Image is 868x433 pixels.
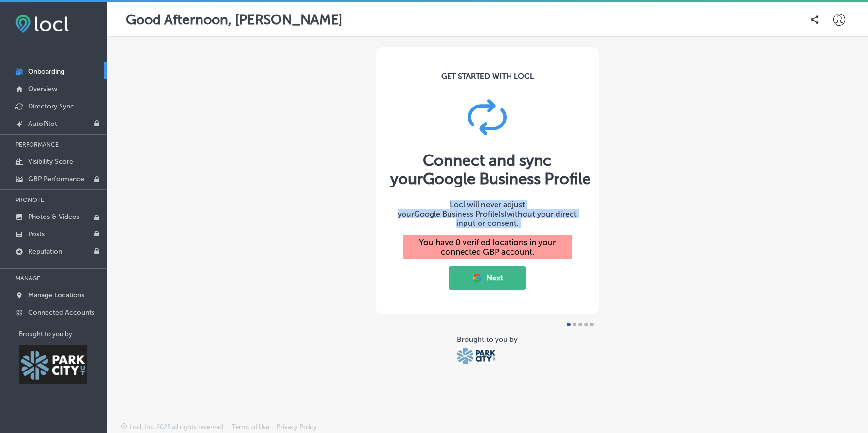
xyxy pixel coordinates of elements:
div: GET STARTED WITH LOCL [441,72,534,81]
p: Locl, Inc. 2025 all rights reserved. [129,423,225,431]
p: Onboarding [28,67,64,76]
p: Good Afternoon, [PERSON_NAME] [126,12,342,28]
span: Google Business Profile(s) [414,209,507,218]
p: Brought to you by [19,330,107,338]
p: Posts [28,230,45,238]
p: Visibility Score [28,157,73,166]
span: Google Business Profile [423,170,591,188]
p: Photos & Videos [28,213,79,221]
img: Park City [19,345,87,384]
button: Next [449,266,526,290]
p: Directory Sync [28,102,74,110]
div: Brought to you by [457,335,518,344]
p: AutoPilot [28,120,57,128]
p: Connected Accounts [28,309,94,317]
div: Connect and sync your [390,151,584,188]
div: Locl will never adjust your without your direct input or consent. [390,200,584,228]
p: Reputation [28,247,62,256]
div: You have 0 verified locations in your connected GBP account. [403,235,572,259]
img: Park City [457,348,495,365]
p: Overview [28,85,57,93]
p: Manage Locations [28,291,84,299]
p: GBP Performance [28,175,84,183]
img: fda3e92497d09a02dc62c9cd864e3231.png [15,15,69,33]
